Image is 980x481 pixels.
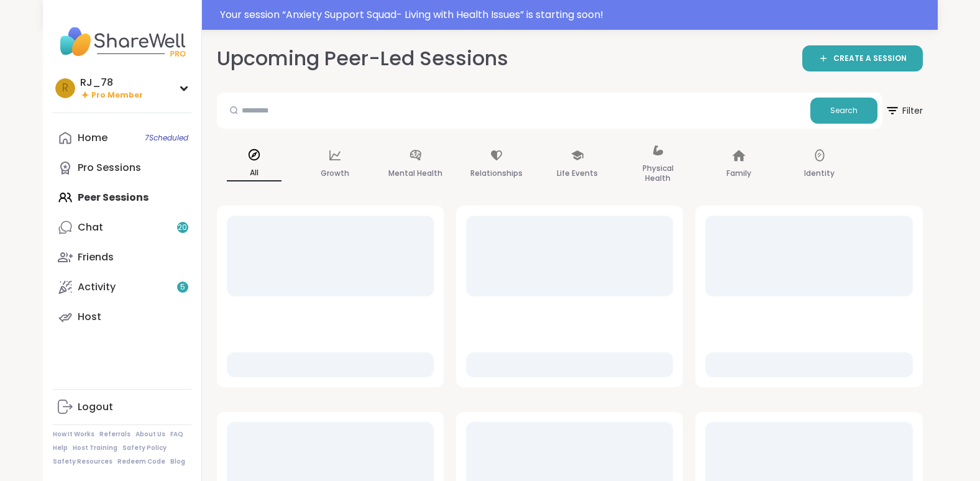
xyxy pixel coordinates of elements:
[53,123,191,153] a: Home7Scheduled
[178,222,187,233] span: 20
[145,133,188,143] span: 7 Scheduled
[802,45,923,71] a: CREATE A SESSION
[78,280,116,294] div: Activity
[62,80,68,96] span: R
[122,444,167,452] a: Safety Policy
[53,272,191,302] a: Activity5
[470,166,523,181] p: Relationships
[830,105,858,116] span: Search
[170,457,185,466] a: Blog
[321,166,349,181] p: Growth
[53,20,191,63] img: ShareWell Nav Logo
[99,430,131,439] a: Referrals
[91,90,143,101] span: Pro Member
[220,7,930,22] div: Your session “ Anxiety Support Squad- Living with Health Issues ” is starting soon!
[810,98,877,124] button: Search
[78,250,114,264] div: Friends
[170,430,183,439] a: FAQ
[180,282,185,293] span: 5
[78,310,101,324] div: Host
[227,165,282,181] p: All
[388,166,442,181] p: Mental Health
[78,221,103,234] div: Chat
[78,131,108,145] div: Home
[833,53,907,64] span: CREATE A SESSION
[885,93,923,129] button: Filter
[631,161,685,186] p: Physical Health
[80,76,143,89] div: RJ_78
[135,430,165,439] a: About Us
[53,242,191,272] a: Friends
[78,400,113,414] div: Logout
[53,457,112,466] a: Safety Resources
[53,302,191,332] a: Host
[117,457,165,466] a: Redeem Code
[557,166,598,181] p: Life Events
[53,392,191,422] a: Logout
[804,166,835,181] p: Identity
[73,444,117,452] a: Host Training
[78,161,141,175] div: Pro Sessions
[53,444,68,452] a: Help
[53,430,94,439] a: How It Works
[726,166,751,181] p: Family
[885,96,923,126] span: Filter
[53,153,191,183] a: Pro Sessions
[53,213,191,242] a: Chat20
[217,45,508,73] h2: Upcoming Peer-Led Sessions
